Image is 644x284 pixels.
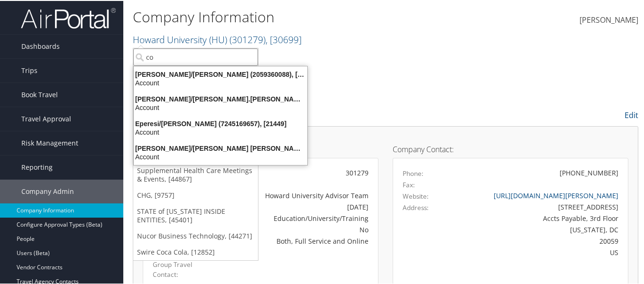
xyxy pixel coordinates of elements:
[133,32,302,45] a: Howard University (HU)
[230,212,368,222] div: Education/University/Training
[393,145,628,152] h4: Company Contact:
[403,191,429,200] label: Website:
[460,224,618,234] div: [US_STATE], DC
[460,235,618,245] div: 20059
[128,152,313,160] div: Account
[133,47,258,65] input: Search Accounts
[128,102,313,111] div: Account
[21,179,74,202] span: Company Admin
[133,186,258,202] a: CHG, [9757]
[128,69,313,78] div: [PERSON_NAME]/[PERSON_NAME] (2059360088), [18335]
[133,243,258,259] a: Swire Coca Cola, [12852]
[21,130,78,154] span: Risk Management
[21,106,71,130] span: Travel Approval
[266,32,302,45] span: , [ 30699 ]
[133,202,258,227] a: STATE of [US_STATE] INSIDE ENTITIES, [45401]
[403,179,415,189] label: Fax:
[133,162,258,186] a: Supplemental Health Care Meetings & Events, [44867]
[625,109,638,119] a: Edit
[153,259,215,278] label: Group Travel Contact:
[460,247,618,257] div: US
[21,58,37,82] span: Trips
[230,224,368,234] div: No
[128,119,313,127] div: Eperesi/[PERSON_NAME] (7245169657), [21449]
[21,82,58,106] span: Book Travel
[403,202,429,211] label: Address:
[230,190,368,200] div: Howard University Advisor Team
[580,14,638,24] span: [PERSON_NAME]
[128,78,313,86] div: Account
[403,168,423,177] label: Phone:
[460,212,618,222] div: Accts Payable, 3rd Floor
[560,167,618,177] div: [PHONE_NUMBER]
[21,6,116,28] img: airportal-logo.png
[21,155,53,178] span: Reporting
[133,6,470,26] h1: Company Information
[230,235,368,245] div: Both, Full Service and Online
[580,5,638,34] a: [PERSON_NAME]
[128,143,313,152] div: [PERSON_NAME]/[PERSON_NAME] [PERSON_NAME] (8013017954), [1835]
[230,201,368,211] div: [DATE]
[21,34,60,57] span: Dashboards
[230,167,368,177] div: 301279
[128,127,313,136] div: Account
[460,201,618,211] div: [STREET_ADDRESS]
[128,94,313,102] div: [PERSON_NAME]/[PERSON_NAME].[PERSON_NAME] (8019497434), [4237]
[494,190,618,199] a: [URL][DOMAIN_NAME][PERSON_NAME]
[230,32,266,45] span: ( 301279 )
[133,227,258,243] a: Nucor Business Technology, [44271]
